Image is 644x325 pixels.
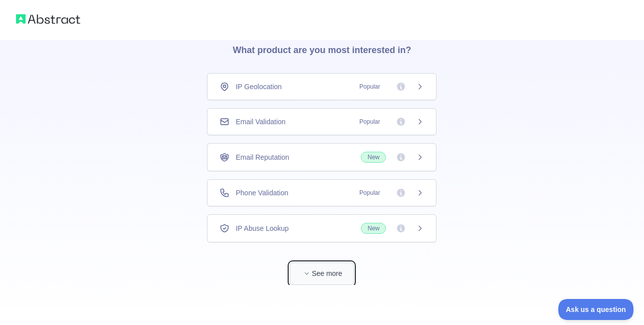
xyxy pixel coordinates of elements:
[361,152,386,163] span: New
[236,82,282,92] span: IP Geolocation
[236,117,285,127] span: Email Validation
[236,188,288,198] span: Phone Validation
[217,23,427,73] h3: What product are you most interested in?
[353,82,386,92] span: Popular
[236,152,289,162] span: Email Reputation
[558,299,634,320] iframe: Toggle Customer Support
[353,188,386,198] span: Popular
[353,117,386,127] span: Popular
[236,223,289,233] span: IP Abuse Lookup
[290,262,354,285] button: See more
[361,223,386,234] span: New
[16,12,80,26] img: Abstract logo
